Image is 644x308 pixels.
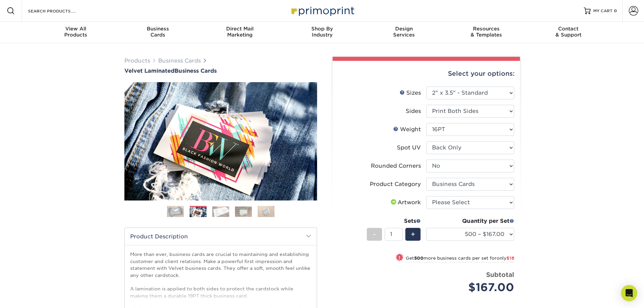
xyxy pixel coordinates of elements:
span: Velvet Laminated [124,68,174,74]
div: Open Intercom Messenger [621,285,637,301]
a: Products [124,57,150,64]
div: Industry [281,26,363,38]
span: Design [363,26,445,32]
a: Velvet LaminatedBusiness Cards [124,68,317,74]
span: - [373,229,376,239]
div: Services [363,26,445,38]
span: Shop By [281,26,363,32]
img: Business Cards 02 [190,207,207,217]
div: Artwork [389,198,421,207]
div: Sizes [400,89,421,97]
div: & Templates [445,26,527,38]
a: Direct MailMarketing [199,22,281,43]
a: Shop ByIndustry [281,22,363,43]
span: ! [399,254,400,261]
span: + [411,229,415,239]
span: Resources [445,26,527,32]
img: Velvet Laminated 02 [124,82,317,200]
span: 0 [614,8,617,13]
span: View All [35,26,117,32]
a: View AllProducts [35,22,117,43]
div: Select your options: [338,61,515,87]
img: Business Cards 03 [212,206,229,217]
div: & Support [527,26,610,38]
div: Cards [117,26,199,38]
small: Get more business cards per set for [406,256,514,262]
img: Business Cards 01 [167,203,184,220]
img: Business Cards 04 [235,206,252,217]
a: Contact& Support [527,22,610,43]
h2: Product Description [125,228,317,245]
input: SEARCH PRODUCTS..... [27,7,93,15]
div: Products [35,26,117,38]
div: Sets [367,217,421,225]
div: Weight [393,125,421,134]
span: MY CART [593,8,613,14]
a: DesignServices [363,22,445,43]
span: Contact [527,26,610,32]
span: $18 [506,256,514,261]
strong: 500 [414,256,424,261]
a: Business Cards [158,57,201,64]
span: only [497,256,514,261]
h1: Business Cards [124,68,317,74]
img: Primoprint [288,3,356,18]
div: Product Category [370,180,421,188]
div: Spot UV [397,144,421,152]
div: Sides [406,107,421,115]
a: BusinessCards [117,22,199,43]
div: Rounded Corners [371,162,421,170]
span: Business [117,26,199,32]
div: Marketing [199,26,281,38]
div: $167.00 [431,279,514,295]
img: Business Cards 05 [258,206,275,217]
strong: Subtotal [486,271,514,278]
div: Quantity per Set [426,217,514,225]
span: Direct Mail [199,26,281,32]
a: Resources& Templates [445,22,527,43]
